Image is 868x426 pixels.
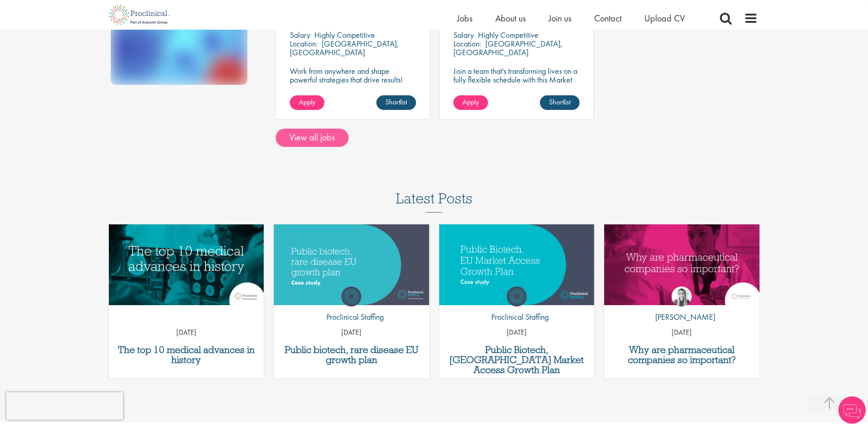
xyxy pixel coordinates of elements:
p: [PERSON_NAME] [648,311,715,323]
a: Public Biotech, [GEOGRAPHIC_DATA] Market Access Growth Plan [444,345,590,375]
a: Why are pharmaceutical companies so important? [609,345,755,365]
a: Contact [594,12,621,24]
img: Proclinical Staffing [507,286,527,307]
img: Proclinical Staffing [341,286,361,307]
span: Apply [462,97,479,107]
span: Location: [290,38,318,49]
p: [GEOGRAPHIC_DATA], [GEOGRAPHIC_DATA] [453,38,563,57]
p: [DATE] [439,327,595,338]
a: Link to a post [604,224,760,305]
span: Location: [453,38,481,49]
p: [DATE] [274,327,429,338]
span: Salary [290,30,310,40]
img: Hannah Burke [672,286,692,307]
a: Shortlist [540,95,580,110]
a: Apply [453,95,488,110]
iframe: reCAPTCHA [6,392,123,420]
a: Shortlist [376,95,416,110]
a: View all jobs [276,129,349,147]
p: [GEOGRAPHIC_DATA], [GEOGRAPHIC_DATA] [290,38,399,57]
p: [DATE] [109,327,264,338]
img: Top 10 medical advances in history [109,224,264,305]
p: Highly Competitive [314,30,375,40]
a: Join us [549,12,571,24]
a: Link to a post [274,224,429,305]
span: Apply [299,97,315,107]
p: Work from anywhere and shape powerful strategies that drive results! Enjoy the freedom of remote ... [290,67,416,101]
a: Jobs [457,12,473,24]
h3: Latest Posts [396,191,473,213]
a: Proclinical Staffing Proclinical Staffing [319,286,384,327]
a: Hannah Burke [PERSON_NAME] [648,286,715,327]
p: Proclinical Staffing [484,311,549,323]
a: Proclinical Staffing Proclinical Staffing [484,286,549,327]
p: [DATE] [604,327,760,338]
p: Highly Competitive [478,30,539,40]
img: Chatbot [838,396,866,424]
a: Public biotech, rare disease EU growth plan [278,345,425,365]
a: Apply [290,95,324,110]
a: About us [495,12,526,24]
a: Link to a post [439,224,595,305]
span: Salary [453,30,474,40]
a: Link to a post [109,224,264,305]
a: Upload CV [644,12,685,24]
a: The top 10 medical advances in history [113,345,260,365]
p: Proclinical Staffing [319,311,384,323]
p: Join a team that's transforming lives on a fully flexible schedule with this Market Access Manage... [453,67,580,93]
img: Public biotech, rare disease EU growth plan thumbnail [274,224,429,305]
